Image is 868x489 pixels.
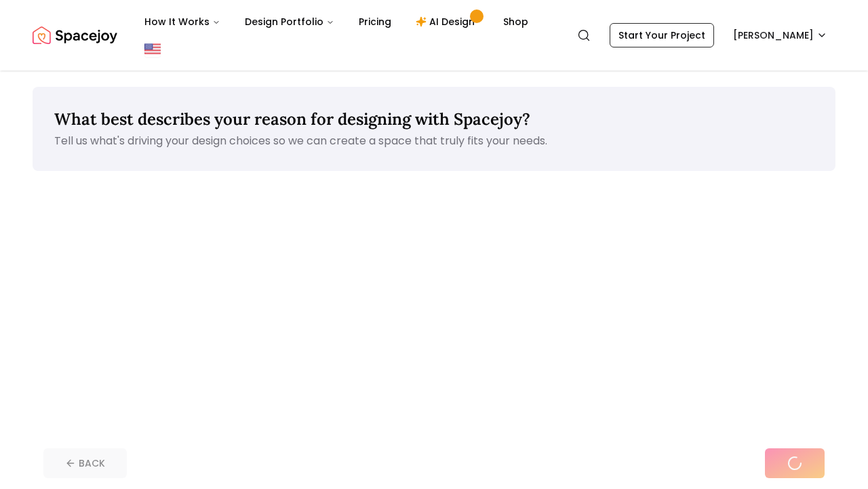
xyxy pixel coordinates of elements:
[33,22,117,49] a: Spacejoy
[348,8,402,35] a: Pricing
[33,22,117,49] img: Spacejoy Logo
[134,8,231,35] button: How It Works
[405,8,490,35] a: AI Design
[492,8,539,35] a: Shop
[610,23,714,47] a: Start Your Project
[144,41,161,57] img: United States
[725,23,835,47] button: [PERSON_NAME]
[54,109,530,130] span: What best describes your reason for designing with Spacejoy?
[134,8,539,35] nav: Main
[54,133,814,149] p: Tell us what's driving your design choices so we can create a space that truly fits your needs.
[234,8,345,35] button: Design Portfolio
